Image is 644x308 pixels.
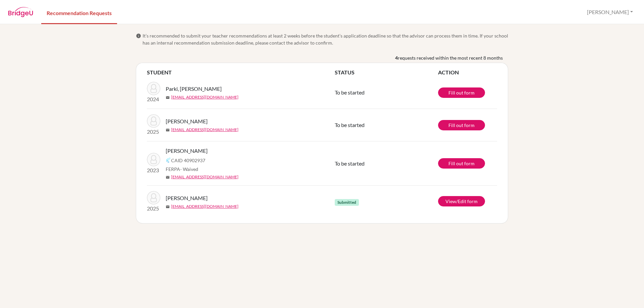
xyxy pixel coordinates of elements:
th: STATUS [335,68,438,76]
a: [EMAIL_ADDRESS][DOMAIN_NAME] [171,174,238,180]
span: CAID 40902937 [171,157,205,164]
span: [PERSON_NAME] [166,194,208,202]
span: [PERSON_NAME] [166,117,208,125]
img: Common App logo [166,158,171,163]
p: 2024 [147,95,160,103]
span: mail [166,96,170,100]
span: mail [166,205,170,209]
img: Parki, Sangita [147,82,160,95]
span: FERPA [166,166,198,173]
span: - Waived [180,166,198,172]
a: [EMAIL_ADDRESS][DOMAIN_NAME] [171,94,238,100]
p: 2025 [147,204,160,212]
img: Bhusal, Swastik [147,114,160,128]
img: Rawal, Devaki [147,153,160,166]
span: Submitted [335,199,359,206]
a: [EMAIL_ADDRESS][DOMAIN_NAME] [171,127,238,133]
a: Recommendation Requests [41,1,117,24]
a: View/Edit form [438,196,485,206]
span: requests received within the most recent 8 months [398,54,503,61]
span: It’s recommended to submit your teacher recommendations at least 2 weeks before the student’s app... [143,32,508,46]
button: [PERSON_NAME] [584,6,636,18]
a: Fill out form [438,120,485,130]
th: ACTION [438,68,497,76]
span: mail [166,128,170,132]
span: [PERSON_NAME] [166,147,208,155]
span: To be started [335,89,365,96]
a: [EMAIL_ADDRESS][DOMAIN_NAME] [171,203,238,209]
span: To be started [335,160,365,167]
span: To be started [335,122,365,128]
span: mail [166,175,170,179]
p: 2023 [147,166,160,174]
span: info [136,33,141,39]
a: Fill out form [438,158,485,169]
img: Satyal, Shabdi [147,191,160,204]
a: Fill out form [438,87,485,98]
b: 4 [395,54,398,61]
p: 2025 [147,128,160,136]
span: Parki, [PERSON_NAME] [166,85,222,93]
img: BridgeU logo [8,7,33,17]
th: STUDENT [147,68,335,76]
